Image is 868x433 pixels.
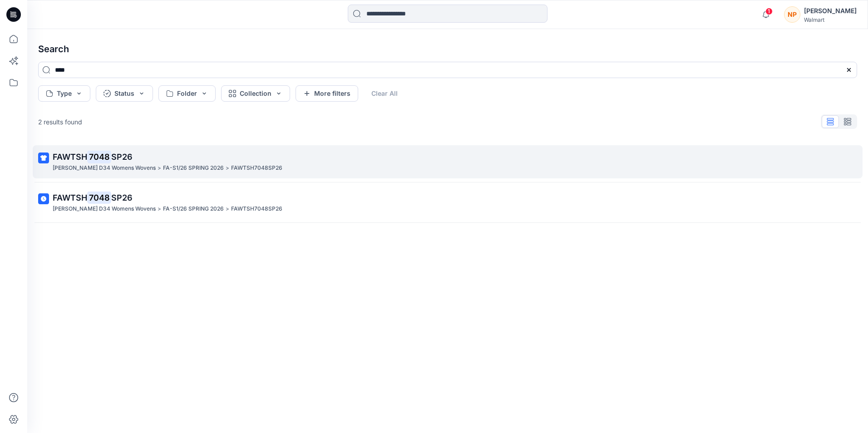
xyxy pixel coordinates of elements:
p: FA-S1/26 SPRING 2026 [163,204,224,214]
mark: 7048 [87,150,111,163]
p: > [158,163,161,173]
a: FAWTSH7048SP26[PERSON_NAME] D34 Womens Wovens>FA-S1/26 SPRING 2026>FAWTSH7048SP26 [33,186,863,219]
button: Folder [158,85,216,102]
span: 1 [765,8,773,15]
div: NP [784,6,800,23]
h4: Search [31,36,864,62]
button: Type [38,85,90,102]
div: Walmart [804,16,857,23]
div: [PERSON_NAME] [804,5,857,16]
p: FAWTSH7048SP26 [231,163,282,173]
p: FA SHAHI D34 Womens Wovens [53,204,156,214]
button: Collection [221,85,290,102]
p: FA SHAHI D34 Womens Wovens [53,163,156,173]
p: FAWTSH7048SP26 [231,204,282,214]
p: 2 results found [38,117,82,127]
p: > [226,163,229,173]
a: FAWTSH7048SP26[PERSON_NAME] D34 Womens Wovens>FA-S1/26 SPRING 2026>FAWTSH7048SP26 [33,145,863,178]
span: SP26 [111,193,133,202]
p: > [226,204,229,214]
span: FAWTSH [53,193,87,202]
p: FA-S1/26 SPRING 2026 [163,163,224,173]
mark: 7048 [87,191,111,204]
p: > [158,204,161,214]
button: More filters [296,85,358,102]
span: FAWTSH [53,152,87,162]
span: SP26 [111,152,133,162]
button: Status [96,85,153,102]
